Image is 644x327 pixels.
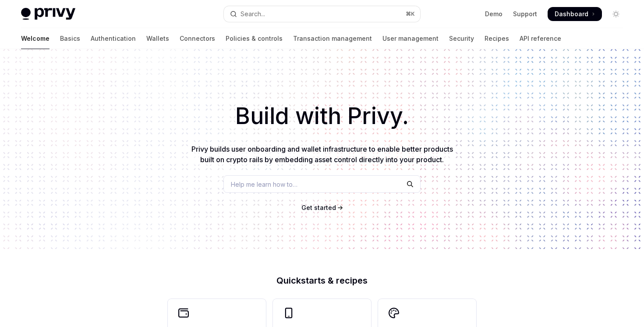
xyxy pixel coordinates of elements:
a: Dashboard [548,7,602,21]
button: Open search [224,6,420,22]
h1: Build with Privy. [14,99,630,133]
span: Privy builds user onboarding and wallet infrastructure to enable better products built on crypto ... [191,145,453,164]
a: Recipes [485,28,509,49]
a: Policies & controls [226,28,283,49]
span: Get started [301,204,336,211]
a: Support [513,10,537,18]
a: API reference [520,28,561,49]
span: ⌘ K [406,11,415,18]
a: Welcome [21,28,50,49]
span: Help me learn how to… [231,180,297,189]
a: Wallets [146,28,169,49]
a: Basics [60,28,80,49]
a: Security [449,28,474,49]
a: Get started [301,203,336,212]
div: Search... [241,9,265,19]
a: Demo [485,10,502,18]
button: Toggle dark mode [609,7,623,21]
a: Authentication [91,28,136,49]
h2: Quickstarts & recipes [168,276,476,285]
a: Transaction management [293,28,372,49]
a: Connectors [180,28,215,49]
img: light logo [21,8,75,20]
span: Dashboard [555,10,588,18]
a: User management [382,28,439,49]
